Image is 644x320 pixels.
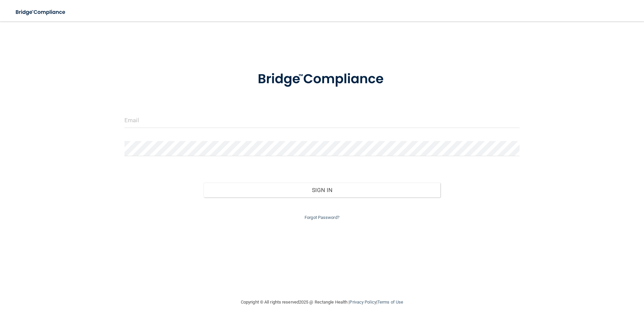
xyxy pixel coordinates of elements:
[10,5,72,19] img: bridge_compliance_login_screen.278c3ca4.svg
[377,300,403,305] a: Terms of Use
[350,300,376,305] a: Privacy Policy
[305,215,339,220] a: Forgot Password?
[124,113,520,128] input: Email
[528,272,636,299] iframe: Drift Widget Chat Controller
[200,291,444,313] div: Copyright © All rights reserved 2025 @ Rectangle Health | |
[244,62,400,97] img: bridge_compliance_login_screen.278c3ca4.svg
[204,183,441,197] button: Sign In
